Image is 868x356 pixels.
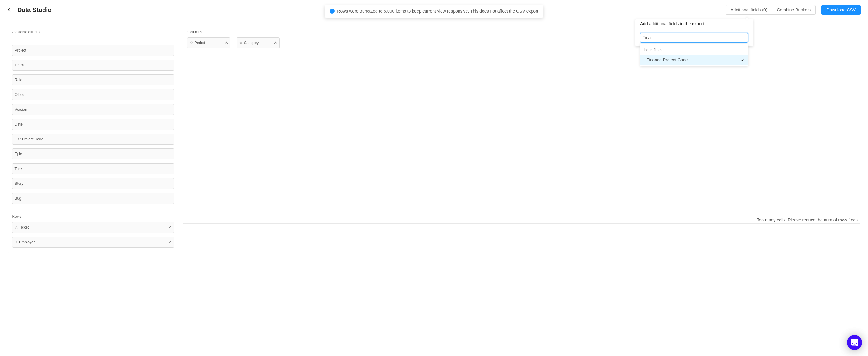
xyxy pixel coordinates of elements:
[12,237,175,248] div: ☆ Employee
[15,225,29,230] div: ☆ Ticket
[726,5,772,15] button: Additional fields (0)
[12,134,175,145] div: CX: Project Code
[847,335,862,350] div: Open Intercom Messenger
[12,193,175,204] div: Bug
[330,9,335,14] i: icon: info-circle
[741,58,744,62] i: icon: check
[239,40,259,46] div: ☆ Category
[7,7,12,12] i: icon: arrow-left
[337,9,538,14] span: Rows were truncated to 5,000 items to keep current view responsive. This does not affect the CSV ...
[12,104,175,115] div: Version
[640,55,748,65] li: Finance Project Code
[644,48,662,52] span: Issue fields
[12,178,175,189] div: Story
[183,217,860,223] div: Too many cells. Please reduce the num of rows / cols.
[190,40,205,46] div: ☆ Period
[7,7,12,13] div: Back
[821,5,861,15] button: Download CSV
[12,119,175,130] div: Date
[12,45,175,56] div: Project
[12,222,175,233] div: ☆ Ticket
[772,5,816,15] button: Combine Buckets
[15,239,36,245] div: ☆ Employee
[635,19,753,29] div: Add additional fields to the export
[12,163,175,174] div: Task
[12,60,175,71] div: Team
[12,89,175,100] div: Office
[12,74,175,85] div: Role
[12,148,175,159] div: Epic
[17,5,55,15] span: Data Studio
